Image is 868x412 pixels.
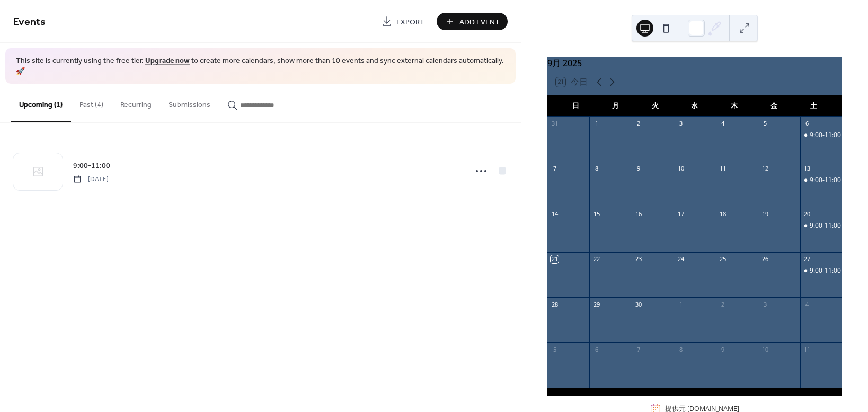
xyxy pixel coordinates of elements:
[800,266,842,275] div: 9:00-11:00
[810,221,841,230] div: 9:00-11:00
[810,266,841,275] div: 9:00-11:00
[803,255,811,263] div: 27
[677,255,685,263] div: 24
[761,300,769,308] div: 3
[547,57,842,69] div: 9月 2025
[592,300,600,308] div: 29
[803,210,811,218] div: 20
[800,221,842,230] div: 9:00-11:00
[719,120,727,128] div: 4
[592,120,600,128] div: 1
[551,300,559,308] div: 28
[800,131,842,140] div: 9:00-11:00
[551,210,559,218] div: 14
[803,165,811,173] div: 13
[761,345,769,353] div: 10
[374,13,432,30] a: Export
[551,165,559,173] div: 7
[145,54,190,68] a: Upgrade now
[73,174,109,184] span: [DATE]
[719,165,727,173] div: 11
[437,13,508,30] button: Add Event
[635,95,675,117] div: 火
[677,165,685,173] div: 10
[71,84,112,121] button: Past (4)
[13,12,46,32] span: Events
[551,345,559,353] div: 5
[635,120,643,128] div: 2
[112,84,160,121] button: Recurring
[761,255,769,263] div: 26
[635,255,643,263] div: 23
[754,95,794,117] div: 金
[635,165,643,173] div: 9
[675,95,714,117] div: 水
[551,120,559,128] div: 31
[803,300,811,308] div: 4
[794,95,834,117] div: 土
[719,300,727,308] div: 2
[719,210,727,218] div: 18
[677,120,685,128] div: 3
[396,16,424,28] span: Export
[592,210,600,218] div: 15
[592,255,600,263] div: 22
[556,95,596,117] div: 日
[16,56,505,77] span: This site is currently using the free tier. to create more calendars, show more than 10 events an...
[73,159,110,172] a: 9:00-11:00
[11,84,71,122] button: Upcoming (1)
[719,345,727,353] div: 9
[677,210,685,218] div: 17
[551,255,559,263] div: 21
[719,255,727,263] div: 25
[635,345,643,353] div: 7
[761,210,769,218] div: 19
[592,165,600,173] div: 8
[803,345,811,353] div: 11
[810,131,841,140] div: 9:00-11:00
[800,176,842,185] div: 9:00-11:00
[810,176,841,185] div: 9:00-11:00
[596,95,635,117] div: 月
[761,165,769,173] div: 12
[635,210,643,218] div: 16
[459,16,500,28] span: Add Event
[677,345,685,353] div: 8
[761,120,769,128] div: 5
[73,160,110,171] span: 9:00-11:00
[803,120,811,128] div: 6
[160,84,219,121] button: Submissions
[592,345,600,353] div: 6
[714,95,754,117] div: 木
[635,300,643,308] div: 30
[677,300,685,308] div: 1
